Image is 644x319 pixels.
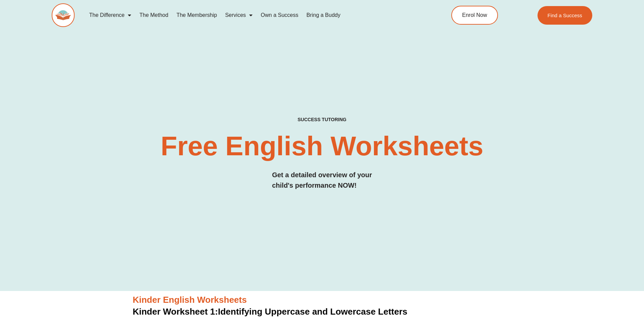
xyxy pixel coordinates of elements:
h4: SUCCESS TUTORING​ [242,117,402,123]
a: Services [221,7,257,23]
span: Kinder Worksheet 1: [133,307,218,317]
span: Enrol Now [462,12,487,18]
a: The Membership [172,7,221,23]
h2: Free English Worksheets​ [144,133,501,160]
a: The Method [135,7,172,23]
a: The Difference [85,7,136,23]
a: Kinder Worksheet 1:Identifying Uppercase and Lowercase Letters [133,307,408,317]
h3: Kinder English Worksheets [133,294,511,306]
a: Enrol Now [451,6,498,25]
span: Find a Success [548,13,582,18]
a: Own a Success [257,7,302,23]
nav: Menu [85,7,421,23]
a: Bring a Buddy [302,7,344,23]
a: Find a Success [538,6,593,25]
h3: Get a detailed overview of your child's performance NOW! [272,170,372,191]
